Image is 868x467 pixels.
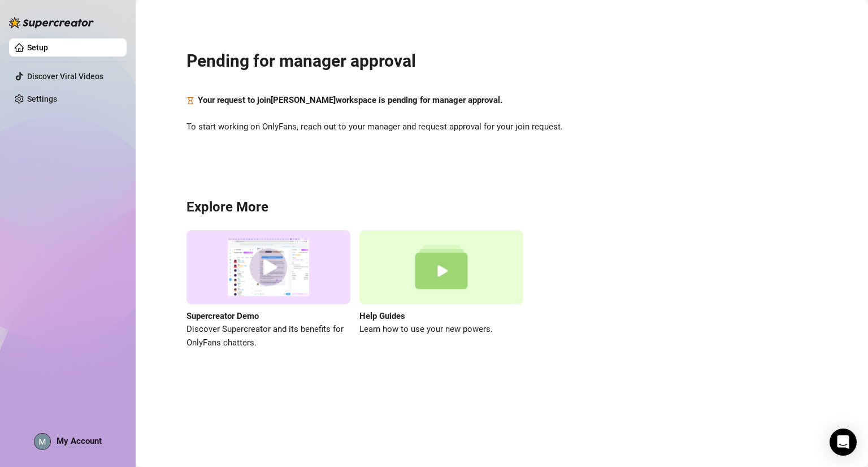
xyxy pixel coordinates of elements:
[186,230,350,349] a: Supercreator DemoDiscover Supercreator and its benefits for OnlyFans chatters.
[186,311,259,321] strong: Supercreator Demo
[27,72,103,81] a: Discover Viral Videos
[27,94,57,103] a: Settings
[9,17,94,28] img: logo-BBDzfeDw.svg
[186,120,817,134] span: To start working on OnlyFans, reach out to your manager and request approval for your join request.
[198,95,502,105] strong: Your request to join [PERSON_NAME] workspace is pending for manager approval.
[359,230,523,349] a: Help GuidesLearn how to use your new powers.
[186,230,350,304] img: supercreator demo
[359,323,523,336] span: Learn how to use your new powers.
[186,94,194,107] span: hourglass
[27,43,48,52] a: Setup
[34,434,50,449] img: ACg8ocJ0sgF-bOhQCPL8d7jT_QSjTrj_qi0lGdQ16TEt8C5NM80vEQ=s96-c
[57,436,102,446] span: My Account
[186,323,350,349] span: Discover Supercreator and its benefits for OnlyFans chatters.
[830,429,857,456] div: Open Intercom Messenger
[359,311,405,321] strong: Help Guides
[359,230,523,304] img: help guides
[186,50,817,72] h2: Pending for manager approval
[186,198,817,217] h3: Explore More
